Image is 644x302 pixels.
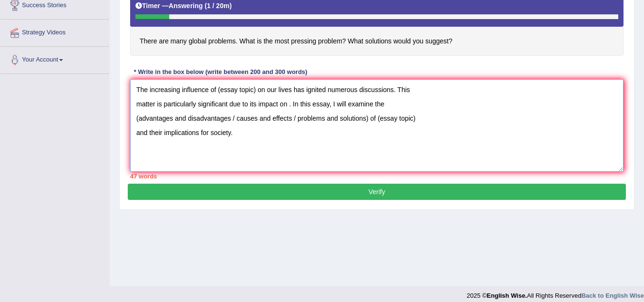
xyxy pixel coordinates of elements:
[130,68,311,77] div: * Write in the box below (write between 200 and 300 words)
[130,172,624,181] div: 47 words
[0,20,109,43] a: Strategy Videos
[487,292,527,299] strong: English Wise.
[0,47,109,71] a: Your Account
[135,2,232,10] h5: Timer —
[169,2,203,10] b: Answering
[467,286,644,300] div: 2025 © All Rights Reserved
[128,184,626,200] button: Verify
[582,292,644,299] a: Back to English Wise
[229,2,232,10] b: )
[207,2,229,10] b: 1 / 20m
[204,2,207,10] b: (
